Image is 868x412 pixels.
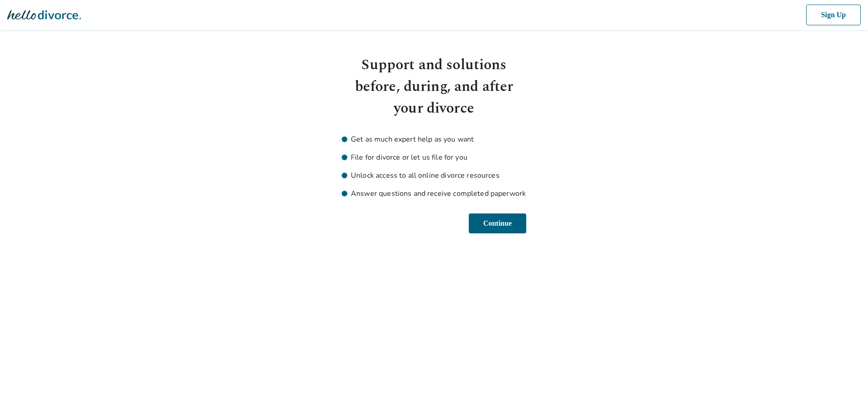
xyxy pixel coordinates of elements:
li: Unlock access to all online divorce resources [342,170,526,181]
button: Sign Up [804,5,861,25]
li: Answer questions and receive completed paperwork [342,188,526,199]
li: Get as much expert help as you want [342,134,526,145]
button: Continue [467,213,526,233]
h1: Support and solutions before, during, and after your divorce [342,54,526,119]
li: File for divorce or let us file for you [342,152,526,163]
